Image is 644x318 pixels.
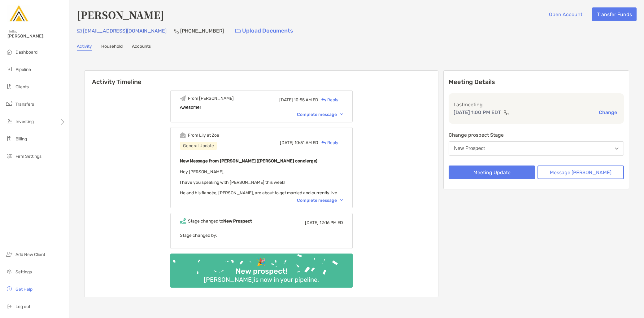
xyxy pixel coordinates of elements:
[233,267,290,276] div: New prospect!
[454,101,619,108] p: Last meeting
[321,98,326,102] img: Reply icon
[6,285,13,293] img: get-help icon
[170,254,353,282] img: Confetti
[83,27,167,35] p: [EMAIL_ADDRESS][DOMAIN_NAME]
[15,269,32,275] span: Settings
[15,102,34,107] span: Transfers
[340,113,343,115] img: Chevron icon
[15,119,34,124] span: Investing
[6,48,13,55] img: dashboard icon
[180,142,217,150] div: General Update
[15,287,33,292] span: Get Help
[15,67,31,72] span: Pipeline
[592,7,637,21] button: Transfer Funds
[6,303,13,310] img: logout icon
[6,100,13,108] img: transfers icon
[454,108,501,116] p: [DATE] 1:00 PM EDT
[449,78,624,86] p: Meeting Details
[180,218,186,224] img: Event icon
[180,105,343,110] div: Awesome!
[454,146,485,151] div: New Prospect
[15,50,37,55] span: Dashboard
[537,166,624,179] button: Message [PERSON_NAME]
[188,219,252,224] div: Stage changed to
[77,29,82,33] img: Email Icon
[201,276,321,283] div: [PERSON_NAME] is now in your pipeline.
[449,141,624,156] button: New Prospect
[280,140,294,145] span: [DATE]
[15,84,29,90] span: Clients
[15,304,30,309] span: Log out
[15,154,41,159] span: Firm Settings
[188,96,234,101] div: From [PERSON_NAME]
[6,250,13,258] img: add_new_client icon
[180,158,317,164] b: New Message from [PERSON_NAME] ([PERSON_NAME] concierge)
[6,135,13,142] img: billing icon
[597,109,619,116] button: Change
[188,133,219,138] div: From Lily at Zoe
[321,141,326,145] img: Reply icon
[297,112,343,117] div: Complete message
[235,29,241,33] img: button icon
[305,220,319,225] span: [DATE]
[449,166,535,179] button: Meeting Update
[180,232,343,239] p: Stage changed by:
[15,136,27,142] span: Billing
[254,258,268,267] div: 🎉
[180,95,186,101] img: Event icon
[6,268,13,275] img: settings icon
[180,27,224,35] p: [PHONE_NUMBER]
[180,132,186,138] img: Event icon
[294,140,318,145] span: 10:51 AM ED
[7,33,65,39] span: [PERSON_NAME]!
[615,148,619,150] img: Open dropdown arrow
[6,83,13,90] img: clients icon
[503,110,509,115] img: communication type
[132,44,151,51] a: Accounts
[449,131,624,139] p: Change prospect Stage
[101,44,123,51] a: Household
[6,65,13,73] img: pipeline icon
[6,117,13,125] img: investing icon
[320,220,343,225] span: 12:16 PM ED
[180,169,341,196] span: Hey [PERSON_NAME], I have you speaking with [PERSON_NAME] this week! He and his fiancée, [PERSON_...
[544,7,587,21] button: Open Account
[294,97,318,103] span: 10:55 AM ED
[340,199,343,201] img: Chevron icon
[85,71,438,86] h6: Activity Timeline
[279,97,293,103] span: [DATE]
[77,44,92,51] a: Activity
[15,252,45,257] span: Add New Client
[318,139,338,146] div: Reply
[6,152,13,160] img: firm-settings icon
[223,219,252,224] b: New Prospect
[231,24,297,38] a: Upload Documents
[77,7,164,22] h4: [PERSON_NAME]
[318,97,338,103] div: Reply
[297,198,343,203] div: Complete message
[7,2,30,25] img: Zoe Logo
[174,29,179,33] img: Phone Icon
